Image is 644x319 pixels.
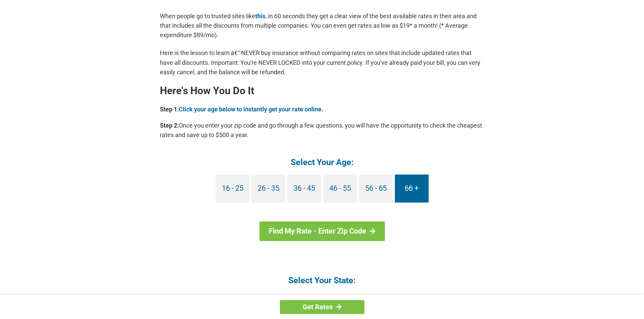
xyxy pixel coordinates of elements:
a: 66 + [395,175,429,203]
a: 26 - 35 [252,175,285,203]
a: this [255,12,265,20]
a: Find My Rate - Enter Zip Code [259,221,385,241]
a: 16 - 25 [216,175,249,203]
h4: Select Your State: [160,275,484,286]
a: 56 - 65 [359,175,393,203]
b: Step 1: [160,106,179,113]
a: 46 - 55 [323,175,357,203]
p: When people go to trusted sites like , in 60 seconds they get a clear view of the best available ... [160,11,484,40]
a: 36 - 45 [287,175,321,203]
p: Once you enter your zip code and go through a few questions, you will have the opportunity to che... [160,121,484,140]
h2: Here's How You Do It [160,85,484,96]
h4: Select Your Age: [160,157,484,168]
a: Get Rates [280,300,364,314]
p: Here is the lesson to learn â€“ NEVER buy insurance without comparing rates on sites that include... [160,48,484,77]
a: Click your age below to instantly get your rate online. [179,106,323,113]
b: Step 2: [160,122,179,129]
